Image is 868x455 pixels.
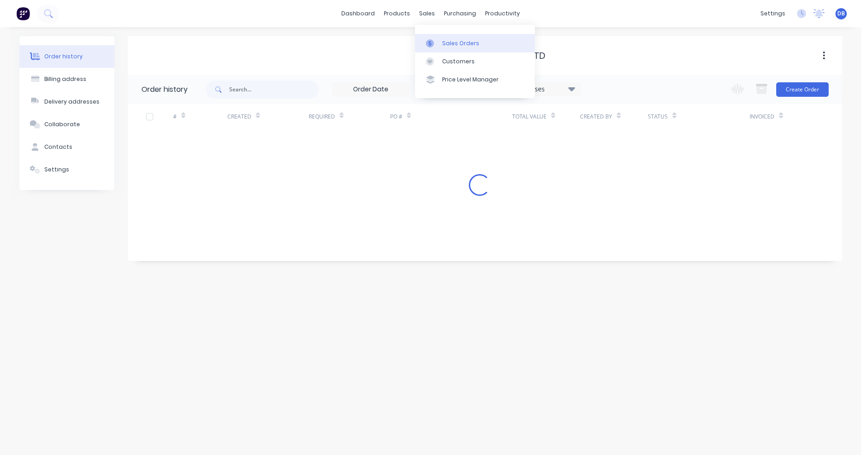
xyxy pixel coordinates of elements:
[837,9,845,18] span: DB
[229,81,319,99] input: Search...
[512,113,547,121] div: Total Value
[142,84,188,95] div: Order history
[439,7,481,20] div: purchasing
[19,158,114,181] button: Settings
[19,113,114,136] button: Collaborate
[580,104,648,129] div: Created By
[512,104,580,129] div: Total Value
[442,57,475,66] div: Customers
[442,39,479,47] div: Sales Orders
[750,113,774,121] div: Invoiced
[776,82,829,97] button: Create Order
[16,7,30,20] img: Factory
[390,104,512,129] div: PO #
[44,143,72,151] div: Contacts
[481,7,524,20] div: productivity
[44,98,99,106] div: Delivery addresses
[309,104,390,129] div: Required
[19,90,114,113] button: Delivery addresses
[750,104,804,129] div: Invoiced
[227,113,251,121] div: Created
[19,68,114,90] button: Billing address
[580,113,612,121] div: Created By
[337,7,379,20] a: dashboard
[415,71,535,89] a: Price Level Manager
[415,34,535,52] a: Sales Orders
[756,7,790,20] div: settings
[44,52,83,61] div: Order history
[415,7,439,20] div: sales
[442,76,499,84] div: Price Level Manager
[173,104,227,129] div: #
[648,113,668,121] div: Status
[19,45,114,68] button: Order history
[379,7,415,20] div: products
[227,104,309,129] div: Created
[19,136,114,158] button: Contacts
[173,113,177,121] div: #
[44,166,69,174] div: Settings
[415,52,535,71] a: Customers
[44,120,80,128] div: Collaborate
[333,83,409,96] input: Order Date
[505,84,580,94] div: 18 Statuses
[44,75,86,83] div: Billing address
[309,113,335,121] div: Required
[390,113,402,121] div: PO #
[648,104,750,129] div: Status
